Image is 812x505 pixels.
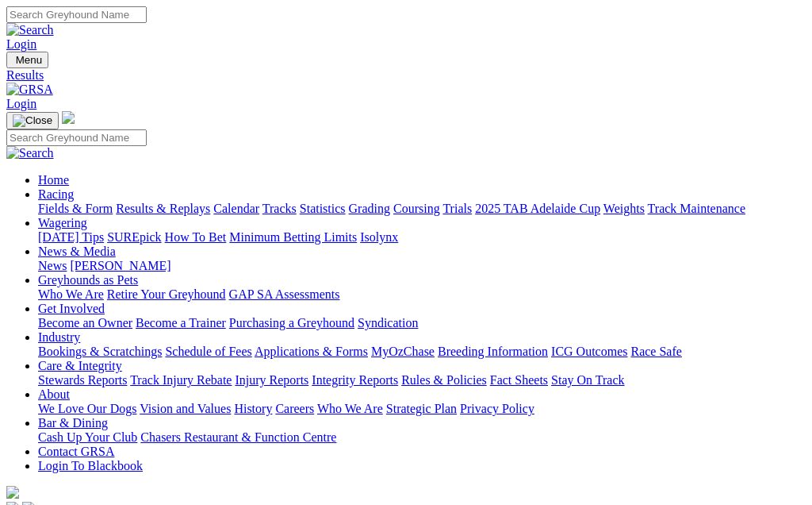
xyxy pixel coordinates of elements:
[6,97,36,110] a: Login
[38,359,122,372] a: Care & Integrity
[38,302,105,315] a: Get Involved
[140,430,336,444] a: Chasers Restaurant & Function Centre
[229,287,340,301] a: GAP SA Assessments
[38,287,806,302] div: Greyhounds as Pets
[401,373,487,387] a: Rules & Policies
[136,316,226,330] a: Become a Trainer
[38,430,806,445] div: Bar & Dining
[234,402,272,415] a: History
[603,202,645,215] a: Weights
[229,316,354,330] a: Purchasing a Greyhound
[38,287,104,301] a: Who We Are
[165,230,227,244] a: How To Bet
[38,273,138,287] a: Greyhounds as Pets
[165,345,251,358] a: Schedule of Fees
[6,83,53,97] img: GRSA
[235,373,308,387] a: Injury Reports
[438,345,548,358] a: Breeding Information
[349,202,390,215] a: Grading
[6,6,147,23] input: Search
[630,345,681,358] a: Race Safe
[38,316,806,330] div: Get Involved
[38,202,113,215] a: Fields & Form
[213,202,259,215] a: Calendar
[460,402,534,415] a: Privacy Policy
[38,230,806,245] div: Wagering
[107,287,226,301] a: Retire Your Greyhound
[38,187,74,201] a: Racing
[6,68,806,83] a: Results
[358,316,418,330] a: Syndication
[38,373,806,387] div: Care & Integrity
[38,373,127,387] a: Stewards Reports
[38,430,137,444] a: Cash Up Your Club
[38,245,116,258] a: News & Media
[107,230,161,244] a: SUREpick
[393,202,440,215] a: Coursing
[38,345,806,359] div: Industry
[6,23,54,37] img: Search
[38,173,69,187] a: Home
[648,202,745,215] a: Track Maintenance
[6,52,48,68] button: Toggle navigation
[38,416,108,430] a: Bar & Dining
[38,402,136,415] a: We Love Our Dogs
[317,402,383,415] a: Who We Are
[116,202,210,215] a: Results & Replays
[6,37,36,51] a: Login
[475,202,600,215] a: 2025 TAB Adelaide Cup
[229,230,357,244] a: Minimum Betting Limits
[38,316,132,330] a: Become an Owner
[386,402,457,415] a: Strategic Plan
[551,373,624,387] a: Stay On Track
[6,112,59,129] button: Toggle navigation
[255,345,368,358] a: Applications & Forms
[130,373,232,387] a: Track Injury Rebate
[16,54,42,66] span: Menu
[6,486,19,499] img: logo-grsa-white.png
[275,402,314,415] a: Careers
[38,445,114,458] a: Contact GRSA
[140,402,231,415] a: Vision and Values
[38,402,806,416] div: About
[70,259,170,272] a: [PERSON_NAME]
[38,345,162,358] a: Bookings & Scratchings
[551,345,627,358] a: ICG Outcomes
[312,373,398,387] a: Integrity Reports
[371,345,435,358] a: MyOzChase
[6,129,147,146] input: Search
[38,216,87,229] a: Wagering
[360,230,398,244] a: Isolynx
[38,330,80,344] a: Industry
[62,111,75,124] img: logo-grsa-white.png
[442,202,472,215] a: Trials
[13,114,52,127] img: Close
[262,202,297,215] a: Tracks
[38,230,104,244] a: [DATE] Tips
[38,387,70,401] a: About
[490,373,548,387] a: Fact Sheets
[38,259,67,272] a: News
[38,459,143,472] a: Login To Blackbook
[6,146,54,160] img: Search
[38,202,806,216] div: Racing
[38,259,806,273] div: News & Media
[300,202,346,215] a: Statistics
